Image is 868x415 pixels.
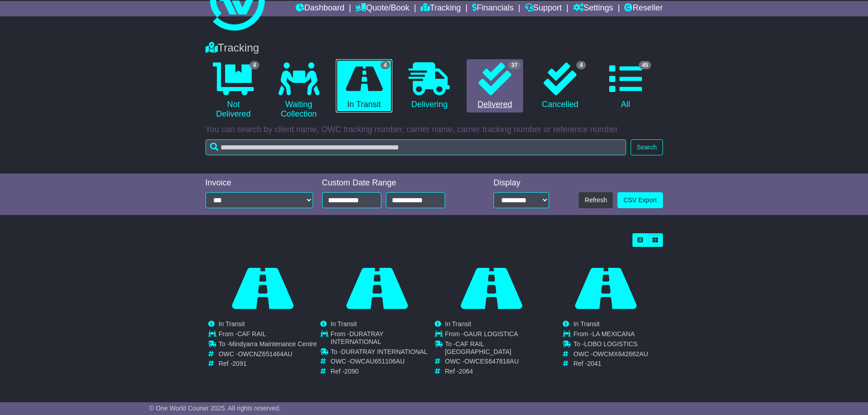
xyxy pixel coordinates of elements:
[205,125,663,135] p: You can search by client name, OWC tracking number, carrier name, carrier tracking number or refe...
[525,1,562,16] a: Support
[576,61,586,69] span: 4
[205,178,313,188] div: Invoice
[250,61,259,69] span: 4
[593,350,648,358] span: OWCMX642662AU
[624,1,663,16] a: Reseller
[149,405,281,412] span: © One World Courier 2025. All rights reserved.
[508,61,520,69] span: 37
[205,59,262,123] a: 4 Not Delivered
[219,330,317,340] td: From -
[322,178,468,188] div: Custom Date Range
[350,358,405,365] span: OWCAU651106AU
[584,340,637,348] span: LOBO LOGISTICS
[579,192,613,208] button: Refresh
[592,330,635,338] span: LA MEXICANA
[573,330,648,340] td: From -
[331,358,434,368] td: OWC -
[587,360,601,367] span: 2041
[219,320,245,328] span: In Transit
[341,348,428,355] span: DURATRAY INTERNATIONAL
[238,350,292,358] span: OWCNZ651464AU
[573,340,648,350] td: To -
[232,360,247,367] span: 2091
[573,350,648,360] td: OWC -
[237,330,266,338] span: CAF RAIL
[296,1,344,16] a: Dashboard
[271,59,327,123] a: Waiting Collection
[472,1,514,16] a: Financials
[631,139,663,155] button: Search
[493,178,549,188] div: Display
[445,358,548,368] td: OWC -
[401,59,457,113] a: Delivering
[639,61,651,69] span: 45
[219,340,317,350] td: To -
[573,320,600,328] span: In Transit
[445,340,512,355] span: CAF RAIL [GEOGRAPHIC_DATA]
[380,61,390,69] span: 4
[421,1,461,16] a: Tracking
[336,59,392,113] a: 4 In Transit
[445,340,548,358] td: To -
[331,320,357,328] span: In Transit
[445,368,548,375] td: Ref -
[459,368,473,375] span: 2064
[445,320,472,328] span: In Transit
[617,192,663,208] a: CSV Export
[464,330,518,338] span: GAUR LOGISTICA
[597,59,653,113] a: 45 All
[355,1,409,16] a: Quote/Book
[344,368,359,375] span: 2090
[464,358,519,365] span: OWCES647818AU
[445,330,548,340] td: From -
[219,360,317,368] td: Ref -
[229,340,317,348] span: Mindyarra Maintenance Centre
[467,59,523,113] a: 37 Delivered
[573,360,648,368] td: Ref -
[331,330,434,348] td: From -
[331,368,434,375] td: Ref -
[331,348,434,358] td: To -
[219,350,317,360] td: OWC -
[201,41,668,55] div: Tracking
[573,1,613,16] a: Settings
[532,59,588,113] a: 4 Cancelled
[331,330,384,345] span: DURATRAY INTERNATIONAL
